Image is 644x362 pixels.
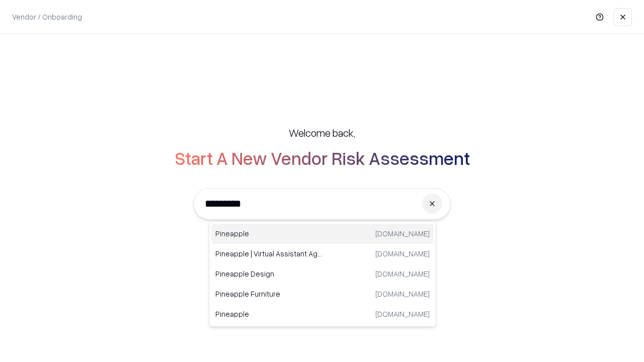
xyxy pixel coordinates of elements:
div: Suggestions [209,221,436,327]
p: [DOMAIN_NAME] [375,248,430,259]
p: Pineapple | Virtual Assistant Agency [215,248,323,259]
p: Pineapple [215,228,323,239]
h2: Start A New Vendor Risk Assessment [175,148,470,168]
p: [DOMAIN_NAME] [375,228,430,239]
p: Vendor / Onboarding [12,12,82,22]
p: [DOMAIN_NAME] [375,268,430,279]
p: [DOMAIN_NAME] [375,289,430,299]
p: [DOMAIN_NAME] [375,309,430,319]
p: Pineapple Design [215,268,323,279]
p: Pineapple [215,309,323,319]
h5: Welcome back, [289,126,355,140]
p: Pineapple Furniture [215,289,323,299]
